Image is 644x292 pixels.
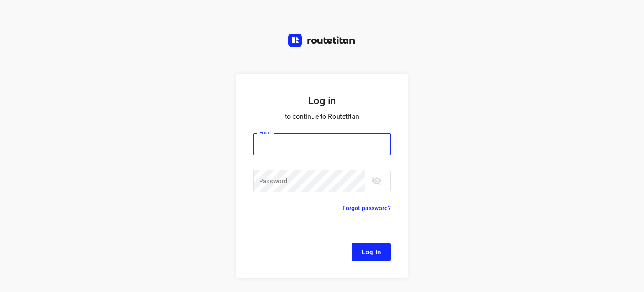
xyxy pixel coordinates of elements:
[253,111,391,123] p: to continue to Routetitan
[288,34,356,47] img: Routetitan
[253,94,391,108] h5: Log in
[343,203,391,213] p: Forgot password?
[362,247,381,258] span: Log In
[352,243,391,261] button: Log In
[368,172,385,189] button: toggle password visibility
